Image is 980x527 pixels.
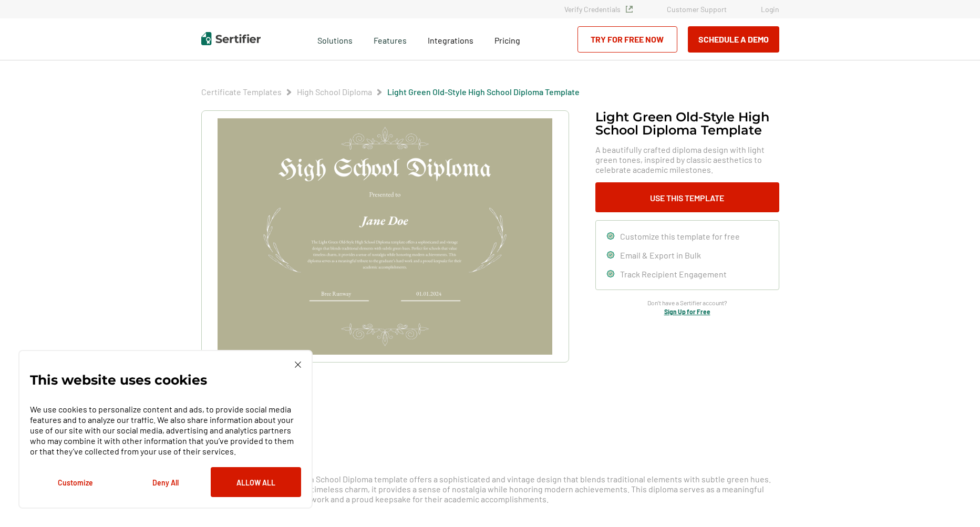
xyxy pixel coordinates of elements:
[688,26,779,53] button: Schedule a Demo
[30,404,301,457] p: We use cookies to personalize content and ads, to provide social media features and to analyze ou...
[620,269,727,279] span: Track Recipient Engagement
[428,35,473,45] span: Integrations
[297,87,372,97] a: High School Diploma
[667,5,727,14] a: Customer Support
[201,32,261,45] img: Sertifier | Digital Credentialing Platform
[626,6,633,13] img: Verified
[387,87,580,97] a: Light Green Old-Style High School Diploma Template
[620,250,701,260] span: Email & Export in Bulk
[374,33,407,46] span: Features
[30,467,120,497] button: Customize
[30,375,207,385] p: This website uses cookies
[387,87,580,97] span: Light Green Old-Style High School Diploma Template
[664,308,710,315] a: Sign Up for Free
[295,361,301,368] img: Cookie Popup Close
[211,467,301,497] button: Allow All
[201,87,580,97] div: Breadcrumb
[201,474,771,504] span: The Light Green Old-Style High School Diploma template offers a sophisticated and vintage design ...
[494,33,520,46] a: Pricing
[201,87,282,97] span: Certificate Templates
[297,87,372,97] span: High School Diploma
[647,298,727,308] span: Don’t have a Sertifier account?
[428,33,473,46] a: Integrations
[577,26,677,53] a: Try for Free Now
[120,467,211,497] button: Deny All
[595,110,779,137] h1: Light Green Old-Style High School Diploma Template
[595,144,779,174] span: A beautifully crafted diploma design with light green tones, inspired by classic aesthetics to ce...
[494,35,520,45] span: Pricing
[218,118,552,355] img: Light Green Old-Style High School Diploma Template
[927,477,980,527] iframe: Chat Widget
[201,87,282,97] a: Certificate Templates
[761,5,779,14] a: Login
[595,182,779,212] button: Use This Template
[564,5,633,14] a: Verify Credentials
[317,33,353,46] span: Solutions
[620,231,740,241] span: Customize this template for free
